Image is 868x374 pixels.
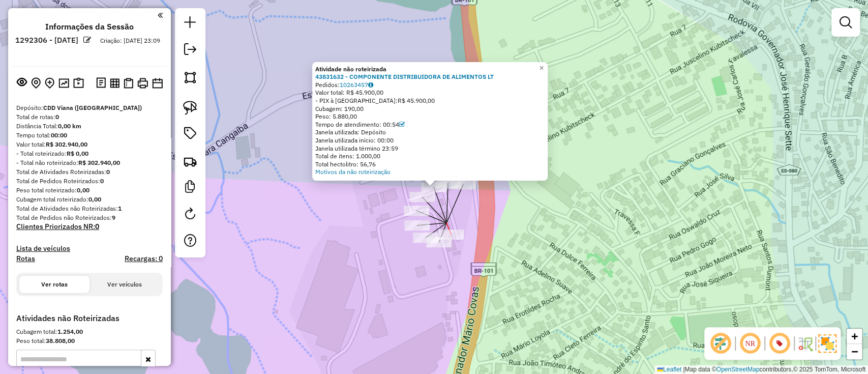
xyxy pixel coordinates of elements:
[180,123,200,146] a: Vincular Rótulos
[315,152,545,160] div: Total de itens: 1.000,00
[16,122,163,131] div: Distância Total:
[797,335,813,352] img: Fluxo de ruas
[16,149,163,158] div: - Total roteirizado:
[426,237,452,247] div: Atividade não roteirizada - COMPONENTE DISTRIBUIDORA DE ALIMENTOS LT
[89,276,160,293] button: Ver veículos
[95,222,99,231] strong: 0
[315,97,545,105] div: - PIX à [GEOGRAPHIC_DATA]:
[16,204,163,213] div: Total de Atividades não Roteirizadas:
[57,328,83,335] strong: 1.254,00
[135,76,150,91] button: Imprimir Rotas
[315,136,545,145] div: Janela utilizada início: 00:00
[77,186,89,194] strong: 0,00
[183,70,197,84] img: Selecionar atividades - polígono
[180,177,200,199] a: Criar modelo
[16,213,163,222] div: Total de Pedidos não Roteirizados:
[180,204,200,226] a: Reroteirizar Sessão
[657,366,681,373] a: Leaflet
[683,366,684,373] span: |
[88,195,101,203] strong: 0,00
[180,12,200,35] a: Nova sessão e pesquisa
[16,254,35,263] h4: Rotas
[421,182,446,192] div: Atividade não roteirizada - COMPONENTE DISTRIBUIDORA DE ALIMENTOS LT
[125,254,163,263] h4: Recargas: 0
[315,73,494,80] a: Clique para ir para o cadastro do cliente
[404,220,430,231] div: Atividade não roteirizada - COMPONENTE DISTRIBUIDORA DE ALIMENTOS LT
[716,366,760,373] a: OpenStreetMap
[368,82,373,88] i: Observações
[438,229,464,240] div: Atividade não roteirizada - COMPONENTE DISTRIBUIDORA DE ALIMENTOS LT
[851,330,858,342] span: +
[535,62,548,74] a: Close popup
[67,150,88,157] strong: R$ 0,00
[738,331,762,356] span: Ocultar NR
[45,22,134,32] h4: Informações da Sessão
[19,276,89,293] button: Ver rotas
[847,329,862,344] a: Zoom in
[118,205,122,212] strong: 1
[16,222,163,231] h4: Clientes Priorizados NR:
[315,168,391,176] a: Motivos da não roteirização
[16,186,163,195] div: Peso total roteirizado:
[58,122,81,130] strong: 0,00 km
[46,140,87,148] strong: R$ 302.940,00
[78,159,120,166] strong: R$ 302.940,00
[767,331,792,356] span: Exibir número da rota
[46,337,75,344] strong: 38.808,00
[108,76,122,90] button: Visualizar relatório de Roteirização
[179,150,201,172] a: Criar rota
[404,206,429,216] div: Atividade não roteirizada - COMPONENTE DISTRIBUIDORA DE ALIMENTOS LT
[112,214,115,221] strong: 9
[183,101,197,115] img: Selecionar atividades - laço
[94,75,108,91] button: Logs desbloquear sessão
[16,336,163,346] div: Peso total:
[43,75,56,91] button: Adicionar Atividades
[71,75,86,91] button: Painel de Sugestão
[315,65,386,73] strong: Atividade não roteirizada
[16,140,163,149] div: Valor total:
[55,113,59,121] strong: 0
[435,178,461,188] div: Atividade não roteirizada - COMPONENTE DISTRIBUIDORA DE ALIMENTOS LT
[413,233,438,243] div: Atividade não roteirizada - COMPONENTE DISTRIBUIDORA DE ALIMENTOS LT
[315,89,545,97] div: Valor total: R$ 45.900,00
[29,75,43,91] button: Centralizar mapa no depósito ou ponto de apoio
[835,12,856,33] a: Exibir filtros
[539,64,544,72] span: ×
[16,103,163,112] div: Depósito:
[56,76,71,90] button: Otimizar todas as rotas
[315,105,545,113] div: Cubagem: 190,00
[818,334,836,353] img: Exibir/Ocultar setores
[16,195,163,204] div: Cubagem total roteirizado:
[654,365,868,374] div: Map data © contributors,© 2025 TomTom, Microsoft
[315,112,545,121] div: Peso: 5.880,00
[183,154,197,168] img: Criar rota
[106,168,110,176] strong: 0
[96,36,164,45] div: Criação: [DATE] 23:09
[16,177,163,186] div: Total de Pedidos Roteirizados:
[315,73,494,80] strong: 43831632 - COMPONENTE DISTRIBUIDORA DE ALIMENTOS LT
[398,97,435,104] span: R$ 45.900,00
[315,160,545,168] div: Total hectolitro: 56,76
[851,345,858,358] span: −
[16,313,163,323] h4: Atividades não Roteirizadas
[16,327,163,336] div: Cubagem total:
[451,179,476,189] div: Atividade não roteirizada - COMPONENTE DISTRIBUIDORA DE ALIMENTOS LT
[708,331,733,356] span: Exibir deslocamento
[315,145,545,153] div: Janela utilizada término 23:59
[100,177,104,185] strong: 0
[15,75,29,91] button: Exibir sessão original
[15,36,78,45] h6: 1292306 - [DATE]
[158,9,163,21] a: Clique aqui para minimizar o painel
[16,244,163,253] h4: Lista de veículos
[315,121,545,129] div: Tempo de atendimento: 00:54
[315,81,545,89] div: Pedidos:
[83,36,91,44] em: Alterar nome da sessão
[16,112,163,122] div: Total de rotas:
[16,167,163,177] div: Total de Atividades Roteirizadas:
[340,81,373,89] a: 10263457
[150,76,165,91] button: Disponibilidade de veículos
[43,104,142,111] strong: CDD Viana ([GEOGRAPHIC_DATA])
[16,158,163,167] div: - Total não roteirizado:
[180,39,200,62] a: Exportar sessão
[315,128,545,136] div: Janela utilizada: Depósito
